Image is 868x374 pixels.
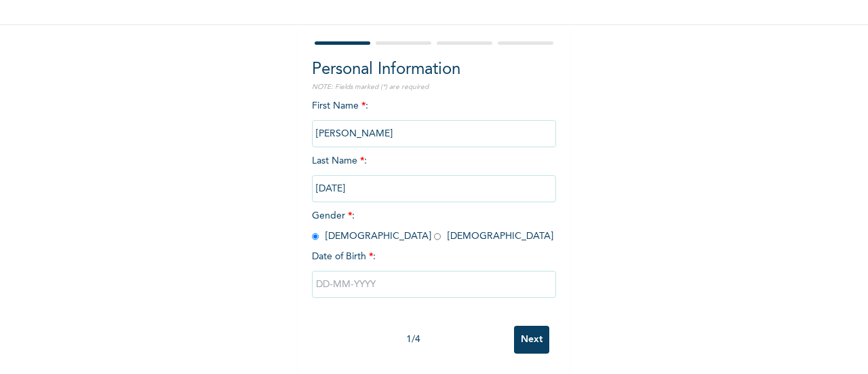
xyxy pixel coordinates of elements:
input: Enter your last name [312,175,556,202]
span: Last Name : [312,156,556,193]
input: Enter your first name [312,120,556,147]
span: Gender : [DEMOGRAPHIC_DATA] [DEMOGRAPHIC_DATA] [312,211,553,241]
h2: Personal Information [312,58,556,82]
input: DD-MM-YYYY [312,271,556,298]
input: Next [514,326,549,354]
span: First Name : [312,101,556,138]
p: NOTE: Fields marked (*) are required [312,82,556,92]
div: 1 / 4 [312,333,514,347]
span: Date of Birth : [312,250,376,264]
